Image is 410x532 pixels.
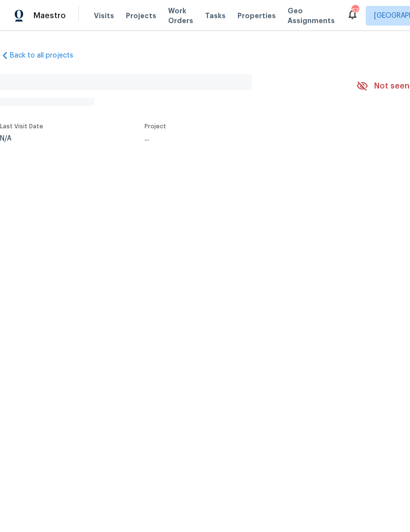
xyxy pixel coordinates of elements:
[237,11,276,21] span: Properties
[94,11,114,21] span: Visits
[351,6,358,16] div: 57
[168,6,193,26] span: Work Orders
[145,135,333,142] div: ...
[126,11,156,21] span: Projects
[145,123,166,129] span: Project
[33,11,66,21] span: Maestro
[205,12,226,19] span: Tasks
[288,6,335,26] span: Geo Assignments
